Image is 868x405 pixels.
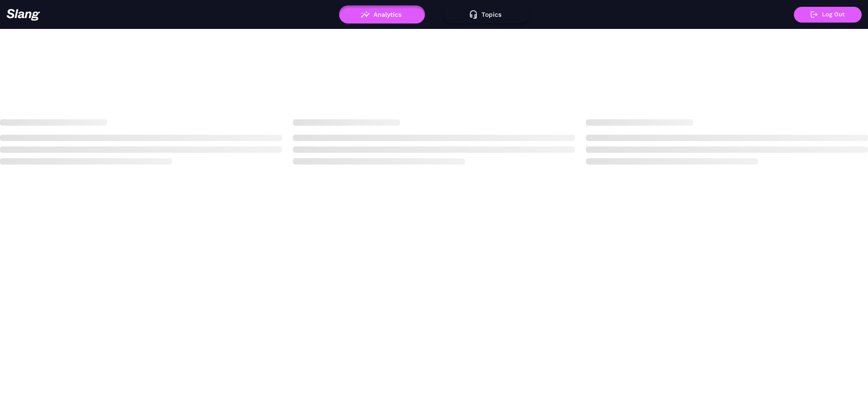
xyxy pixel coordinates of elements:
[339,11,425,17] a: Analytics
[794,7,862,23] button: Log Out
[443,5,529,24] button: Topics
[6,9,40,21] img: 623511267c55cb56e2f2a487_logo2.png
[339,5,425,24] button: Analytics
